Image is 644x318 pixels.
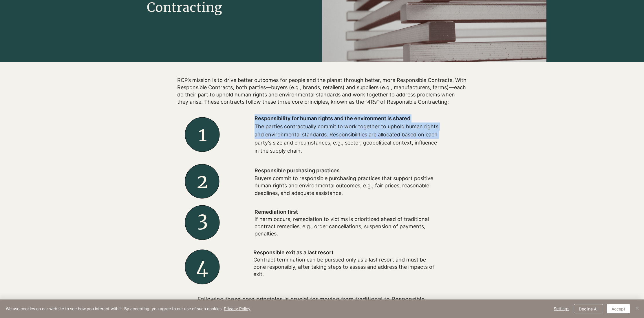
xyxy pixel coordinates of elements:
[182,254,222,281] h2: 4
[255,115,410,121] span: Responsibility for human rights and the environment is shared
[554,304,569,313] span: Settings
[197,296,439,310] p: ​Following these core principles is crucial for moving from traditional to Responsible Contracting.
[255,215,440,237] p: If harm occurs, remediation to victims is prioritized ahead of traditional contract remedies, e.g...
[574,304,603,313] button: Decline All
[224,306,250,311] a: Privacy Policy
[607,304,630,313] button: Accept
[253,256,439,278] p: Contract termination can be pursued only as a last resort and must be done responsibly, after tak...
[255,175,440,197] p: Buyers commit to responsible purchasing practices that support positive human rights and environm...
[182,206,223,233] h2: 3
[255,123,440,155] p: The parties contractually commit to work together to uphold human rights and environmental standa...
[255,167,340,173] span: Responsible purchasing practices
[177,76,467,106] h2: RCP’s mission is to drive better outcomes for people and the planet through better, more Responsi...
[634,304,641,313] button: Close
[173,168,231,195] h2: 2
[6,306,250,311] span: We use cookies on our website to see how you interact with it. By accepting, you agree to our use...
[255,209,298,215] span: Remediation first
[173,121,231,148] h2: 1
[634,305,641,312] img: Close
[253,249,334,255] span: Responsible exit as a last resort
